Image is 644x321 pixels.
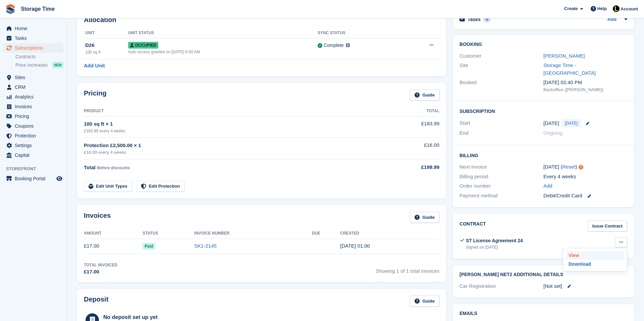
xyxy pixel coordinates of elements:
[128,28,318,39] th: Unit Status
[3,150,63,160] a: menu
[143,228,194,239] th: Status
[318,28,402,39] th: Sync Status
[3,92,63,102] a: menu
[597,5,607,12] span: Help
[460,119,543,127] div: Start
[460,108,627,114] h2: Subscription
[3,174,63,183] a: menu
[543,120,559,127] time: 2025-09-26 00:00:00 UTC
[376,262,439,276] span: Showing 1 of 1 total invoices
[84,239,143,254] td: £17.00
[15,174,55,183] span: Booking Portal
[566,260,624,268] a: Download
[543,282,627,290] div: [Not set]
[18,3,57,14] a: Storage Time
[410,212,439,223] a: Guide
[15,43,55,53] span: Subscriptions
[588,220,627,232] a: Issue Contract
[562,119,581,127] span: [DATE]
[3,82,63,92] a: menu
[460,220,486,232] h2: Contract
[84,128,385,134] div: £183.99 every 4 weeks
[143,243,155,250] span: Paid
[15,92,55,102] span: Analytics
[97,166,130,170] span: Before discounts
[543,192,627,200] div: Debit/Credit Card
[15,24,55,33] span: Home
[84,165,96,170] span: Total
[340,243,370,249] time: 2025-09-26 00:00:36 UTC
[562,164,575,170] a: Reset
[84,62,105,70] a: Add Unit
[460,62,543,77] div: Site
[136,181,184,192] a: Edit Protection
[84,89,107,101] h2: Pricing
[5,4,15,14] img: stora-icon-8386f47178a22dfd0bd8f6a31ec36ba5ce8667c1dd55bd0f319d3a0aa187defe.svg
[55,175,63,183] a: Preview store
[3,141,63,150] a: menu
[128,49,318,55] div: Auto access granted on [DATE] 6:00 AM
[15,61,63,69] a: Price increases NEW
[84,268,117,276] div: £17.00
[543,79,627,86] div: [DATE] 02:40 PM
[15,34,55,43] span: Tasks
[460,163,543,171] div: Next invoice
[15,73,55,82] span: Sites
[607,16,616,23] a: Add
[346,43,350,47] img: icon-info-grey-7440780725fd019a000dd9b08b2336e03edf1995a4989e88bcd33f0948082b44.svg
[3,34,63,43] a: menu
[460,311,627,316] h2: Emails
[578,164,584,170] div: Tooltip anchor
[460,272,627,277] h2: [PERSON_NAME] Net2 Additional Details
[460,182,543,190] div: Order number
[84,28,128,39] th: Unit
[466,244,523,250] div: Signed on [DATE]
[543,130,562,136] span: Ongoing
[3,73,63,82] a: menu
[460,173,543,181] div: Billing period
[460,52,543,60] div: Customer
[84,181,132,192] a: Edit Unit Types
[3,102,63,111] a: menu
[385,106,439,117] th: Total
[460,79,543,93] div: Booked
[52,62,63,68] div: NEW
[543,173,627,181] div: Every 4 weeks
[460,129,543,137] div: End
[460,42,627,47] h2: Booking
[84,142,385,149] div: Protection £2,500.00 × 1
[385,138,439,159] td: £16.00
[621,6,638,12] span: Account
[3,131,63,140] a: menu
[340,228,439,239] th: Created
[3,112,63,121] a: menu
[85,49,128,55] div: 100 sq ft
[15,121,55,131] span: Coupons
[324,42,344,49] div: Complete
[84,106,385,117] th: Product
[466,237,523,244] div: ST License Agreement 24
[84,149,385,156] div: £16.00 every 4 weeks
[3,121,63,131] a: menu
[410,296,439,307] a: Guide
[312,228,340,239] th: Due
[84,120,385,128] div: 100 sq ft × 1
[460,282,543,290] div: Car Registration
[194,228,312,239] th: Invoice Number
[84,228,143,239] th: Amount
[15,102,55,111] span: Invoices
[460,192,543,200] div: Payment method
[85,42,128,49] div: D26
[613,5,620,12] img: Laaibah Sarwar
[15,131,55,140] span: Protection
[3,43,63,53] a: menu
[543,62,596,76] a: Storage Time - [GEOGRAPHIC_DATA]
[566,251,624,260] a: View
[6,166,67,172] span: Storefront
[460,152,627,158] h2: Billing
[483,16,491,22] div: 0
[385,164,439,171] div: £199.99
[128,42,158,49] span: Occupied
[410,89,439,101] a: Guide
